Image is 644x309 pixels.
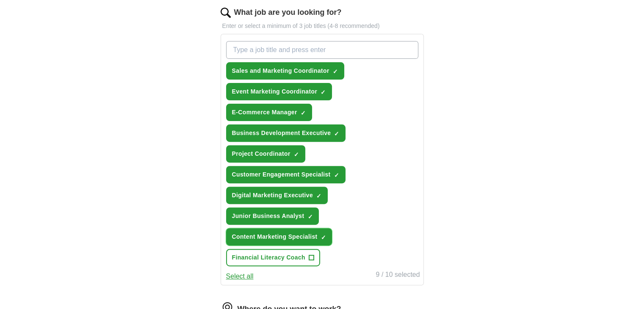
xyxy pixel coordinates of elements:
button: Digital Marketing Executive✓ [226,187,328,204]
span: E-Commerce Manager [232,108,297,117]
span: ✓ [316,193,321,199]
button: E-Commerce Manager✓ [226,104,312,121]
div: 9 / 10 selected [376,270,420,281]
span: ✓ [307,213,312,220]
span: ✓ [321,234,326,241]
span: Event Marketing Coordinator [232,87,318,96]
p: Enter or select a minimum of 3 job titles (4-8 recommended) [221,22,424,30]
img: search.png [221,8,231,18]
span: ✓ [333,68,338,75]
span: ✓ [334,172,339,179]
span: ✓ [301,110,306,116]
button: Business Development Executive✓ [226,124,346,142]
span: Customer Engagement Specialist [232,170,331,179]
label: What job are you looking for? [234,7,342,18]
button: Project Coordinator✓ [226,145,305,163]
button: Sales and Marketing Coordinator✓ [226,62,344,80]
span: Digital Marketing Executive [232,191,313,200]
button: Financial Literacy Coach [226,249,320,266]
span: ✓ [294,151,299,158]
span: Content Marketing Specialist [232,232,318,241]
button: Content Marketing Specialist✓ [226,228,332,246]
button: Event Marketing Coordinator✓ [226,83,332,100]
span: Junior Business Analyst [232,212,304,221]
span: Business Development Executive [232,129,331,138]
button: Junior Business Analyst✓ [226,207,319,225]
span: Financial Literacy Coach [232,253,305,262]
span: ✓ [321,89,326,96]
span: Project Coordinator [232,149,290,158]
span: ✓ [334,130,339,137]
button: Customer Engagement Specialist✓ [226,166,345,183]
button: Select all [226,271,254,281]
input: Type a job title and press enter [226,41,418,59]
span: Sales and Marketing Coordinator [232,66,329,75]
